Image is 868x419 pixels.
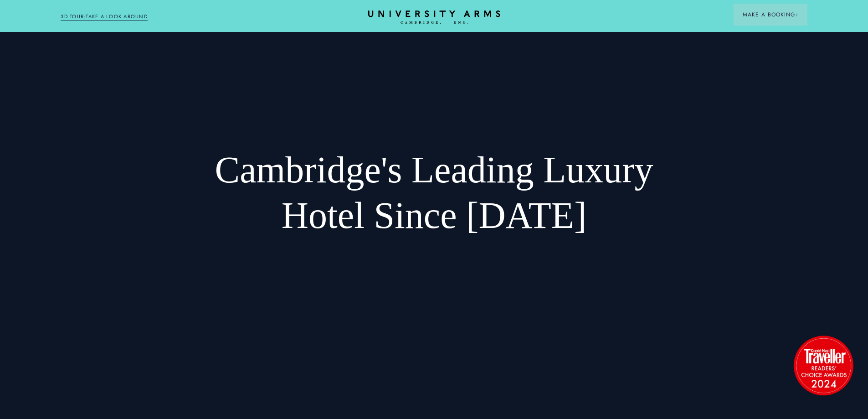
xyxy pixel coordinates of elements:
[743,10,798,19] span: Make a Booking
[795,13,798,16] img: Arrow icon
[61,13,148,21] a: 3D TOUR:TAKE A LOOK AROUND
[368,10,500,25] a: Home
[191,147,677,238] h1: Cambridge's Leading Luxury Hotel Since [DATE]
[789,331,858,399] img: image-2524eff8f0c5d55edbf694693304c4387916dea5-1501x1501-png
[734,4,807,26] button: Make a BookingArrow icon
